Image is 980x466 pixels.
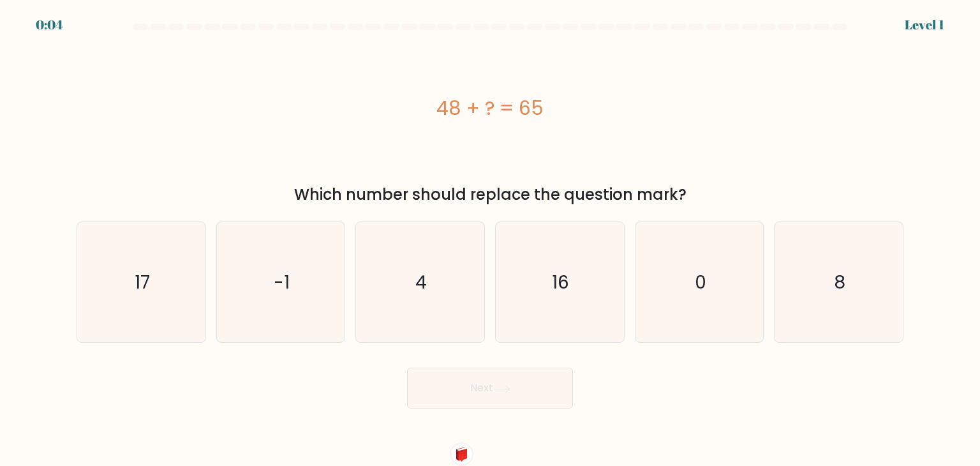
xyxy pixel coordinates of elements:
[416,269,427,295] text: 4
[695,269,706,295] text: 0
[36,15,63,34] div: 0:04
[274,269,290,295] text: -1
[553,269,570,295] text: 16
[84,183,896,206] div: Which number should replace the question mark?
[407,368,573,409] button: Next
[77,94,903,123] div: 48 + ? = 65
[135,269,150,295] text: 17
[905,15,944,34] div: Level 1
[834,269,845,295] text: 8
